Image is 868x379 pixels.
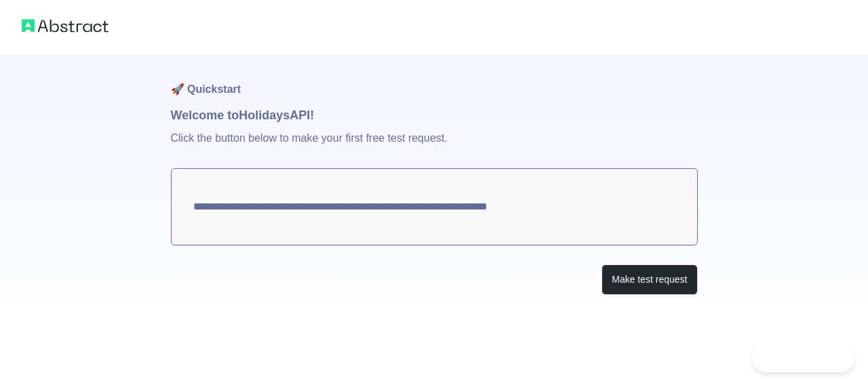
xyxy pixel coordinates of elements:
h1: Welcome to Holidays API! [171,106,698,125]
p: Click the button below to make your first free test request. [171,125,698,168]
img: Abstract logo [22,16,108,35]
button: Make test request [601,264,697,295]
iframe: Toggle Customer Support [752,344,854,372]
h1: 🚀 Quickstart [171,54,698,106]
